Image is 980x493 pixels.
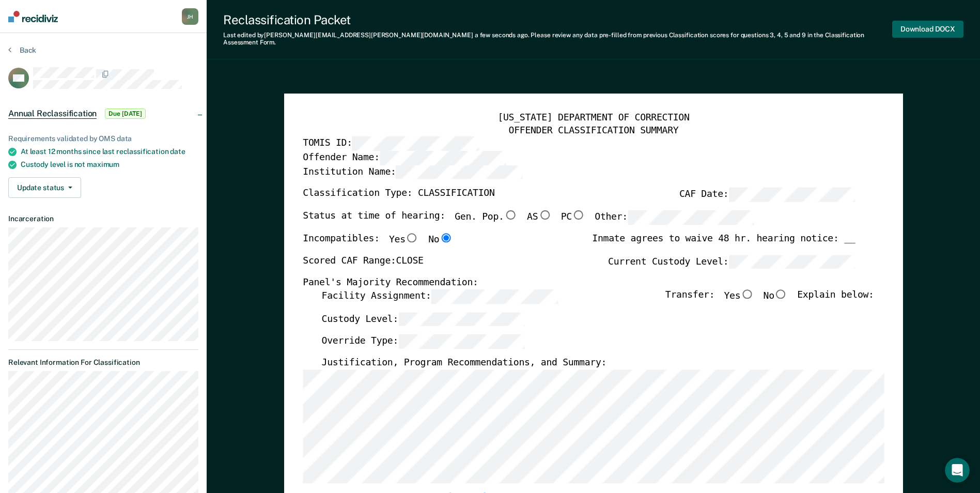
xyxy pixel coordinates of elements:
[87,160,119,168] span: maximum
[608,254,855,269] label: Current Custody Level:
[21,160,198,169] div: Custody level is not
[428,233,453,246] label: No
[665,289,874,312] div: Transfer: Explain below:
[8,358,198,367] dt: Relevant Information For Classification
[774,289,788,298] input: No
[405,233,418,242] input: Yes
[398,312,525,326] input: Custody Level:
[724,289,754,303] label: Yes
[455,210,518,225] label: Gen. Pop.
[303,124,884,136] div: OFFENDER CLASSIFICATION SUMMARY
[170,147,185,156] span: date
[8,45,36,55] button: Back
[527,210,551,225] label: AS
[303,233,453,254] div: Incompatibles:
[398,334,525,349] input: Override Type:
[182,8,198,25] div: J H
[303,188,494,202] label: Classification Type: CLASSIFICATION
[321,289,557,303] label: Facility Assignment:
[303,151,506,165] label: Offender Name:
[628,210,754,225] input: Other:
[572,210,585,220] input: PC
[945,458,970,483] iframe: Intercom live chat
[595,210,754,225] label: Other:
[431,289,557,303] input: Facility Assignment:
[740,289,754,298] input: Yes
[8,134,198,143] div: Requirements validated by OMS data
[389,233,419,246] label: Yes
[21,147,198,156] div: At least 12 months since last reclassification
[8,11,58,22] img: Recidiviz
[396,165,522,179] input: Institution Name:
[728,254,855,269] input: Current Custody Level:
[475,32,528,39] span: a few seconds ago
[321,334,525,349] label: Override Type:
[182,8,198,25] button: JH
[105,109,146,119] span: Due [DATE]
[763,289,787,303] label: No
[352,136,478,151] input: TOMIS ID:
[679,188,855,202] label: CAF Date:
[223,12,892,27] div: Reclassification Packet
[8,177,81,198] button: Update status
[504,210,517,220] input: Gen. Pop.
[303,136,478,151] label: TOMIS ID:
[8,109,97,119] span: Annual Reclassification
[728,188,855,202] input: CAF Date:
[303,112,884,125] div: [US_STATE] DEPARTMENT OF CORRECTION
[8,214,198,223] dt: Incarceration
[892,21,963,38] button: Download DOCX
[592,233,855,254] div: Inmate agrees to waive 48 hr. hearing notice: __
[303,165,522,179] label: Institution Name:
[303,210,754,233] div: Status at time of hearing:
[439,233,453,242] input: No
[321,312,525,326] label: Custody Level:
[223,32,892,47] div: Last edited by [PERSON_NAME][EMAIL_ADDRESS][PERSON_NAME][DOMAIN_NAME] . Please review any data pr...
[303,254,423,269] label: Scored CAF Range: CLOSE
[379,151,506,165] input: Offender Name:
[561,210,585,225] label: PC
[538,210,551,220] input: AS
[321,357,606,369] label: Justification, Program Recommendations, and Summary:
[303,277,855,289] div: Panel's Majority Recommendation:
